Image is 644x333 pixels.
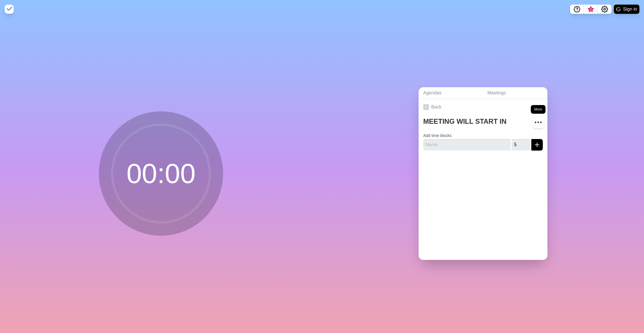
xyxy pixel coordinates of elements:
[614,5,639,14] button: Sign in
[419,99,547,115] a: Back
[532,117,544,128] button: More
[419,87,483,99] a: Agendas
[570,5,584,14] button: Help
[5,5,14,14] img: timeblocks logo
[423,133,452,138] label: Add time blocks
[512,139,530,151] input: Mins
[483,87,547,99] a: Meetings
[616,7,621,12] img: google logo
[584,5,598,14] button: What’s new
[589,7,593,12] span: 3
[423,139,511,151] input: Name
[598,5,612,14] button: Settings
